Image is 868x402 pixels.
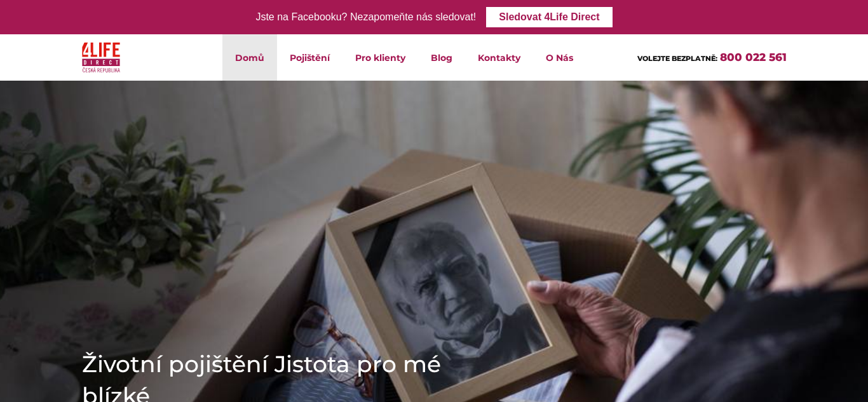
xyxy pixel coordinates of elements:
[255,8,476,27] div: Jste na Facebooku? Nezapomeňte nás sledovat!
[637,54,717,63] span: VOLEJTE BEZPLATNĚ:
[82,39,120,76] img: 4Life Direct Česká republika logo
[465,34,533,81] a: Kontakty
[222,34,277,81] a: Domů
[418,34,465,81] a: Blog
[720,51,787,64] a: 800 022 561
[486,7,612,27] a: Sledovat 4Life Direct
